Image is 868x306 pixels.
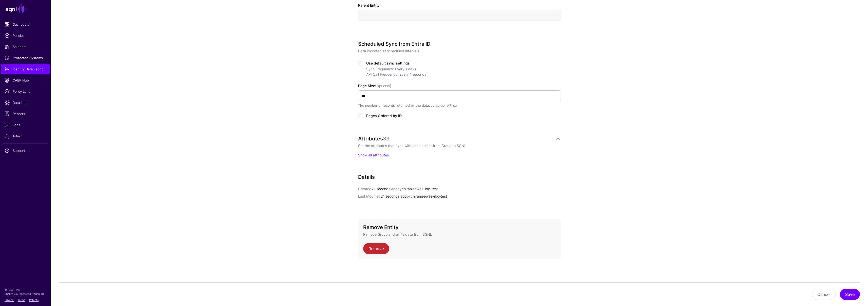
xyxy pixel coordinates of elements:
a: Dashboard [1,19,50,29]
span: Logs [5,122,46,127]
div: Sync Frequency: Every 1 days API Call Frequency: Every 1 seconds [366,66,561,77]
span: Snippets [5,44,46,49]
a: Policy Lens [1,86,50,96]
h3: Details [358,174,561,180]
span: 21 seconds ago [372,187,397,191]
h3: Scheduled Sync from Entra ID [358,41,561,47]
span: 21 seconds ago [381,194,407,198]
a: Reports [1,109,50,119]
span: Last Modified [358,194,381,198]
span: Admin [5,134,46,139]
a: Remove [363,243,389,254]
span: CAEP Hub [5,78,46,83]
a: Show all attributes [358,153,389,157]
span: by [407,194,411,198]
p: Remove Group and all its data from SGNL [363,232,556,237]
span: Use default sync settings [366,61,410,65]
a: Admin [1,131,50,141]
a: Identity Data Fabric [1,64,50,74]
span: Pages Ordered by ID [366,114,402,118]
span: Protected Systems [5,55,46,60]
span: Created [358,187,372,191]
a: CAEP Hub [1,75,50,85]
span: 33 [383,136,390,142]
span: Policies [5,33,46,38]
span: Identity Data Fabric [5,67,46,72]
span: Reports [5,111,46,116]
a: Logs [1,120,50,130]
label: Parent Entity [358,3,380,8]
p: Data imported at scheduled intervals [358,48,561,54]
span: by [397,187,402,191]
a: Data Lens [1,98,50,108]
label: Page Size [358,83,391,88]
span: Dashboard [5,22,46,27]
a: Patents [29,298,39,301]
div: Attributes [358,136,555,142]
span: Policy Lens [5,89,46,94]
a: Privacy [5,298,14,301]
h3: Remove Entity [363,224,556,230]
a: Snippets [1,42,50,52]
a: SGNL [3,3,48,14]
button: Save [840,289,860,300]
span: Support [5,148,46,153]
button: Cancel [812,289,836,300]
a: Policies [1,30,50,41]
app-identifier: chiranjeewee-ibc-test [397,187,438,191]
p: Set the attributes that sync with each object from Group to SGNL [358,143,561,148]
p: SGNL® is a registered trademark [5,292,46,296]
p: © [URL], Inc [5,288,46,292]
div: The number of records returned by the datasource per API call [358,103,561,108]
app-identifier: chiranjeewee-ibc-test [407,194,447,198]
a: Protected Systems [1,53,50,63]
span: (Optional) [375,84,391,88]
span: Data Lens [5,100,46,105]
a: Terms [18,298,25,301]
